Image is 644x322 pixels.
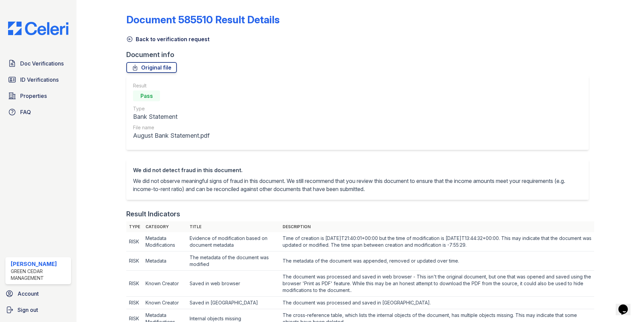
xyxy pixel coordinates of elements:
[126,232,143,251] td: RISK
[143,297,187,309] td: Known Creator
[133,124,210,131] div: File name
[143,251,187,271] td: Metadata
[126,221,143,232] th: Type
[280,232,594,251] td: Time of creation is [DATE]T21:40:01+00:00 but the time of modification is [DATE]T13:44:32+00:00. ...
[126,297,143,309] td: RISK
[616,295,637,315] iframe: chat widget
[18,306,38,314] span: Sign out
[143,221,187,232] th: Category
[126,209,180,219] div: Result Indicators
[20,59,64,68] span: Doc Verifications
[5,57,71,70] a: Doc Verifications
[18,290,39,298] span: Account
[133,177,582,193] p: We did not observe meaningful signs of fraud in this document. We still recommend that you review...
[3,22,74,35] img: CE_Logo_Blue-a8612792a0a2168367f1c8372b55b34899dd931a85d93a1a3d3e32e68fde9ad4.png
[126,271,143,297] td: RISK
[280,221,594,232] th: Description
[133,105,210,112] div: Type
[11,268,68,281] div: Green Cedar Management
[5,73,71,86] a: ID Verifications
[20,92,47,100] span: Properties
[133,112,210,122] div: Bank Statement
[187,221,280,232] th: Title
[133,131,210,140] div: August Bank Statement.pdf
[20,76,59,84] span: ID Verifications
[143,232,187,251] td: Metadata Modifications
[126,35,210,43] a: Back to verification request
[126,14,280,26] a: Document 585510 Result Details
[133,82,210,89] div: Result
[126,50,594,59] div: Document info
[133,166,582,174] div: We did not detect fraud in this document.
[126,62,177,73] a: Original file
[3,287,74,300] a: Account
[143,271,187,297] td: Known Creator
[133,90,160,101] div: Pass
[187,297,280,309] td: Saved in [GEOGRAPHIC_DATA]
[280,297,594,309] td: The document was processed and saved in [GEOGRAPHIC_DATA].
[126,251,143,271] td: RISK
[5,105,71,119] a: FAQ
[20,108,31,116] span: FAQ
[11,260,68,268] div: [PERSON_NAME]
[187,251,280,271] td: The metadata of the document was modified
[187,271,280,297] td: Saved in web browser
[3,303,74,317] a: Sign out
[280,251,594,271] td: The metadata of the document was appended, removed or updated over time.
[5,89,71,103] a: Properties
[187,232,280,251] td: Evidence of modification based on document metadata
[280,271,594,297] td: The document was processed and saved in web browser - This isn't the original document, but one t...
